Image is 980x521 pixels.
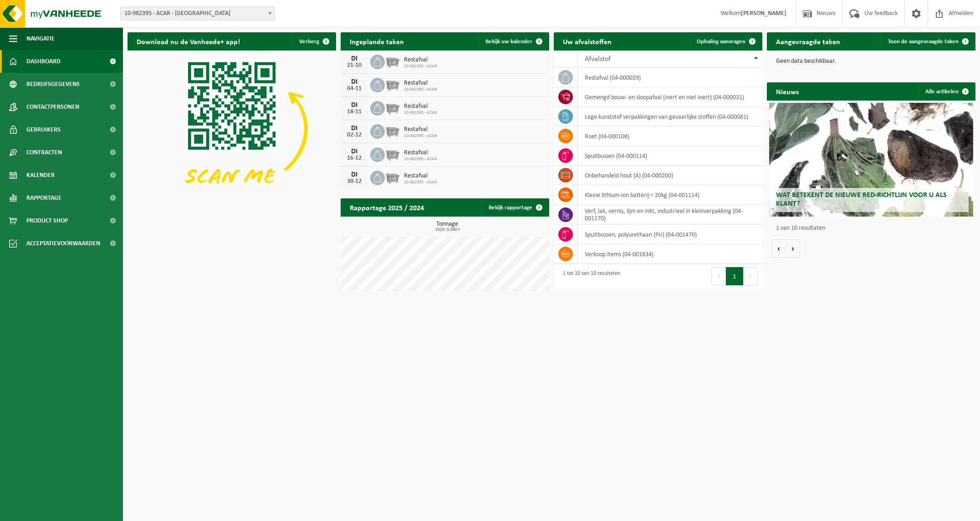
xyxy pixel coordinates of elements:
h2: Uw afvalstoffen [554,32,621,50]
span: 10-982395 - ACAR [404,133,437,139]
h2: Nieuws [767,82,808,100]
span: 10-982395 - ACAR - SINT-NIKLAAS [120,7,275,20]
div: 21-10 [345,62,363,69]
span: Bedrijfsgegevens [26,73,80,96]
button: 1 [726,267,744,285]
span: Bekijk uw kalender [485,39,532,45]
span: Restafval [404,172,437,180]
div: DI [345,78,363,86]
span: 10-982395 - ACAR [404,157,437,162]
span: 10-982395 - ACAR - SINT-NIKLAAS [121,7,275,20]
span: Gebruikers [26,118,61,141]
a: Bekijk rapportage [481,198,548,217]
div: DI [345,148,363,155]
td: spuitbussen (04-000114) [578,146,762,166]
div: DI [345,125,363,132]
button: Vorige [771,239,786,258]
span: Rapportage [26,187,61,209]
strong: [PERSON_NAME] [741,10,786,17]
span: 10-982395 - ACAR [404,64,437,69]
span: Contracten [26,141,62,164]
img: WB-2500-GAL-GY-01 [385,100,400,115]
td: roet (04-000108) [578,126,762,146]
a: Wat betekent de nieuwe RED-richtlijn voor u als klant? [769,103,974,217]
td: onbehandeld hout (A) (04-000200) [578,166,762,185]
a: Bekijk uw kalender [478,32,548,51]
div: DI [345,55,363,62]
span: Restafval [404,80,437,87]
img: WB-2500-GAL-GY-01 [385,146,400,162]
button: Previous [711,267,726,285]
td: restafval (04-000029) [578,68,762,87]
span: Contactpersonen [26,96,79,118]
button: Verberg [292,32,335,51]
a: Toon de aangevraagde taken [881,32,975,51]
div: 16-12 [345,155,363,162]
span: Verberg [299,39,319,45]
span: 10-982395 - ACAR [404,180,437,185]
p: 1 van 10 resultaten [776,225,971,232]
td: kleine lithium-ion batterij < 20kg (04-001114) [578,185,762,205]
span: Restafval [404,149,437,157]
span: Restafval [404,103,437,110]
p: Geen data beschikbaar. [776,58,966,65]
img: WB-2500-GAL-GY-01 [385,76,400,92]
h3: Tonnage [345,221,549,232]
span: Toon de aangevraagde taken [888,39,959,45]
span: 2025: 0,050 t [345,228,549,232]
span: Product Shop [26,209,68,232]
td: spuitbussen, polyurethaan (PU) (04-001470) [578,225,762,244]
img: WB-2500-GAL-GY-01 [385,169,400,185]
td: verkoop items (04-001834) [578,244,762,264]
iframe: chat widget [5,501,152,521]
img: WB-2500-GAL-GY-01 [385,53,400,69]
button: Volgende [786,239,800,258]
div: 02-12 [345,132,363,138]
button: Next [744,267,758,285]
span: Restafval [404,126,437,133]
h2: Download nu de Vanheede+ app! [128,32,249,50]
h2: Rapportage 2025 / 2024 [341,198,433,216]
span: Kalender [26,164,55,187]
span: Afvalstof [585,56,611,63]
td: lege kunststof verpakkingen van gevaarlijke stoffen (04-000081) [578,107,762,126]
div: 18-11 [345,109,363,115]
td: gemengd bouw- en sloopafval (inert en niet inert) (04-000031) [578,87,762,107]
span: Restafval [404,56,437,64]
span: Wat betekent de nieuwe RED-richtlijn voor u als klant? [776,192,947,207]
div: DI [345,171,363,178]
div: 04-11 [345,86,363,92]
img: WB-2500-GAL-GY-01 [385,123,400,138]
h2: Aangevraagde taken [767,32,849,50]
span: Dashboard [26,50,61,73]
td: verf, lak, vernis, lijm en inkt, industrieel in kleinverpakking (04-001170) [578,205,762,225]
a: Alle artikelen [918,82,975,101]
h2: Ingeplande taken [341,32,413,50]
img: Download de VHEPlus App [128,51,336,207]
div: 1 tot 10 van 10 resultaten [558,266,620,286]
span: 10-982395 - ACAR [404,110,437,116]
span: 10-982395 - ACAR [404,87,437,92]
span: Ophaling aanvragen [697,39,745,45]
div: DI [345,101,363,109]
span: Acceptatievoorwaarden [26,232,100,255]
div: 30-12 [345,178,363,185]
a: Ophaling aanvragen [689,32,761,51]
span: Navigatie [26,27,55,50]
